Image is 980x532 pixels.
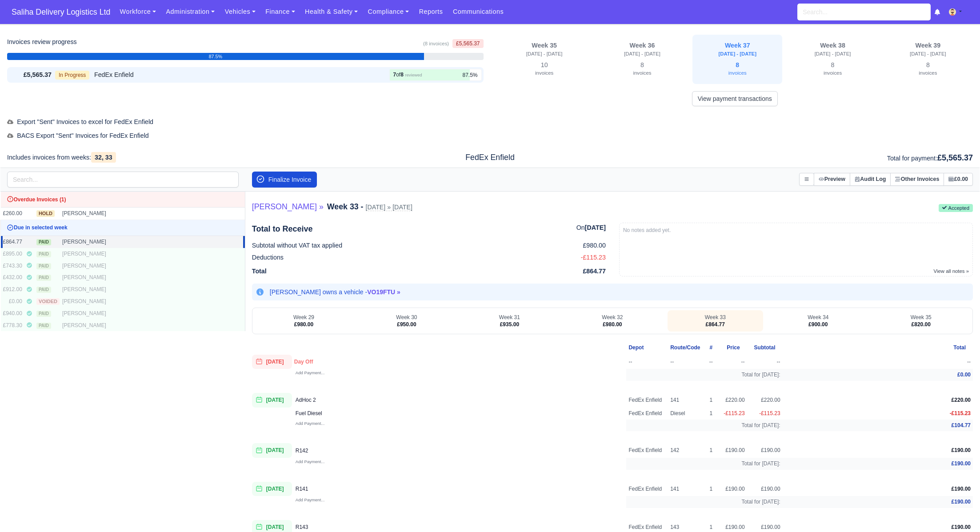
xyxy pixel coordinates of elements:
[626,482,668,496] td: FedEx Enfield
[414,3,448,20] a: Reports
[703,443,720,458] td: 1
[653,152,980,164] div: Total for payment:
[362,314,451,321] div: Week 30
[1,320,24,332] td: £778.30
[815,51,851,56] small: [DATE] - [DATE]
[706,321,725,328] span: £864.77
[7,132,149,139] span: BACS Export "Sent" Invoices for FedEx Enfield
[9,70,52,80] div: £5,565.37
[62,298,124,305] div: [PERSON_NAME]
[703,341,720,354] th: #
[703,355,720,369] td: --
[624,51,660,56] small: [DATE] - [DATE]
[668,408,702,420] td: Diesel
[36,287,51,293] span: paid
[747,341,783,354] th: Subtotal
[7,3,115,21] span: Saliha Delivery Logistics Ltd
[793,60,872,79] div: 8
[668,355,702,369] td: --
[939,204,973,212] small: Accepted
[626,443,668,458] td: FedEx Enfield
[747,355,783,369] td: --
[296,524,312,531] div: R143
[912,321,931,328] span: £820.00
[36,210,55,217] span: hold
[747,443,783,458] td: £190.00
[270,288,400,296] div: [PERSON_NAME] owns a vehicle -
[62,322,124,329] div: [PERSON_NAME]
[957,372,971,378] span: £0.00
[36,263,51,269] span: paid
[1,272,24,284] td: £432.00
[718,51,756,56] small: [DATE] - [DATE]
[668,443,702,458] td: 142
[526,51,563,56] small: [DATE] - [DATE]
[1,260,24,272] td: £743.30
[888,42,968,50] div: Week 39
[535,70,553,76] small: invoices
[294,321,313,328] span: £980.00
[626,355,668,369] td: --
[62,238,124,246] div: [PERSON_NAME]
[937,153,973,162] span: £5,565.37
[1,236,24,248] td: £864.77
[36,275,51,281] span: paid
[252,355,292,369] span: [DATE]
[300,3,363,20] a: Health & Safety
[36,239,51,245] span: paid
[62,262,124,270] div: [PERSON_NAME]
[333,153,646,162] h5: FedEx Enfield
[952,486,971,492] span: £190.00
[294,359,313,365] strong: Day Off
[7,172,239,188] input: Search...
[502,42,587,50] div: Week 35
[7,53,424,60] div: 87.5%
[626,393,668,408] td: FedEx Enfield
[720,443,747,458] td: £190.00
[36,251,51,257] span: paid
[397,321,416,328] span: £950.00
[698,60,777,79] div: 8
[720,408,747,420] td: -£115.23
[220,3,260,20] a: Vehicles
[703,408,720,420] td: 1
[405,72,422,77] small: reviewed
[890,173,944,186] button: Other Invoices
[260,3,300,20] a: Finance
[252,202,324,212] a: [PERSON_NAME] »
[952,397,971,403] span: £220.00
[252,443,292,458] span: [DATE]
[448,3,509,20] a: Communications
[583,240,605,251] span: £980.00
[252,252,606,264] div: Deductions
[668,393,702,408] td: 141
[62,274,124,281] div: [PERSON_NAME]
[296,458,325,464] a: Add Payment...
[583,266,605,276] span: £864.77
[952,447,971,453] span: £190.00
[252,393,292,408] span: [DATE]
[603,42,682,50] div: Week 36
[423,41,449,46] small: (8 invoices)
[462,72,477,79] span: 87.5%
[327,202,364,211] strong: Week 33 -
[774,314,862,321] div: Week 34
[576,223,606,235] div: On
[252,482,292,496] span: [DATE]
[633,70,651,76] small: invoices
[36,298,60,305] span: voided
[950,410,971,416] span: -£115.23
[952,422,971,428] span: £104.77
[91,152,116,163] span: 32, 33
[296,396,320,404] div: AdHoc 2
[934,267,969,274] a: View all notes »
[952,460,971,467] span: £190.00
[741,372,780,378] span: Total for [DATE]:
[603,60,682,79] div: 8
[465,314,554,321] div: Week 31
[936,489,980,532] iframe: Chat Widget
[876,314,965,321] div: Week 35
[36,323,51,329] span: paid
[260,314,348,321] div: Week 29
[296,370,325,375] small: Add Payment...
